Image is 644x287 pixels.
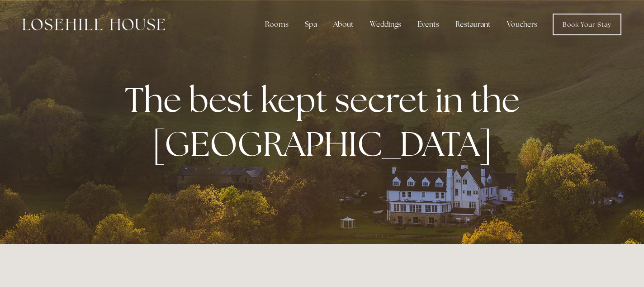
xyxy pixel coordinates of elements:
[298,15,324,33] div: Spa
[326,15,361,33] div: About
[363,15,408,33] div: Weddings
[448,15,498,33] div: Restaurant
[125,77,527,166] strong: The best kept secret in the [GEOGRAPHIC_DATA]
[23,19,165,30] img: Losehill House
[500,15,545,33] a: Vouchers
[553,14,621,35] a: Book Your Stay
[258,15,296,33] div: Rooms
[410,15,446,33] div: Events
